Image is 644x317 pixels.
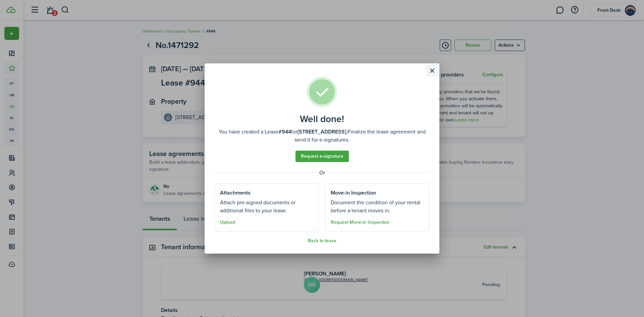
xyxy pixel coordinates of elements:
well-done-section-description: Attach pre-signed documents or additional files to your lease. [220,199,313,215]
button: Back to lease [308,238,336,244]
well-done-section-title: Move-in Inspection [331,189,376,197]
button: Close modal [426,65,438,76]
well-done-description: You have created a Lease for Finalize the lease agreement and send it for e-signatures. [215,128,429,144]
b: [STREET_ADDRESS]. [298,128,347,136]
well-done-title: Well done! [300,114,344,124]
b: #944 [278,128,291,136]
well-done-section-description: Document the condition of your rental before a tenant moves in. [331,199,424,215]
button: Request Move-in Inspection [331,220,389,225]
well-done-separator: Or [215,169,429,177]
well-done-section-title: Attachments [220,189,251,197]
button: Upload [220,220,235,225]
a: Request e-signature [296,151,349,162]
